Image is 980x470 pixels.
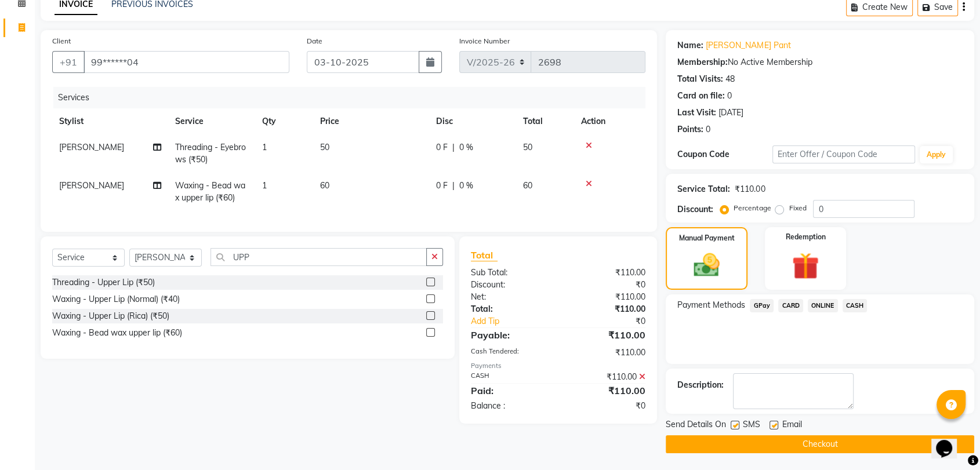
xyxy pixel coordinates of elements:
div: Total Visits: [677,73,723,85]
th: Disc [429,108,516,134]
span: Payment Methods [677,299,745,311]
span: 0 F [436,180,448,192]
div: 48 [725,73,735,85]
div: CASH [462,371,558,383]
input: Search by Name/Mobile/Email/Code [84,51,289,73]
th: Action [574,108,645,134]
div: 0 [727,90,732,102]
label: Client [52,36,71,46]
label: Invoice Number [459,36,510,46]
div: Service Total: [677,183,730,195]
div: ₹110.00 [558,347,655,359]
th: Qty [255,108,313,134]
div: Sub Total: [462,267,558,279]
label: Redemption [785,232,825,242]
th: Service [168,108,255,134]
th: Price [313,108,429,134]
div: Discount: [677,203,713,216]
th: Total [516,108,574,134]
div: 0 [706,123,710,136]
div: Waxing - Upper Lip (Rica) (₹50) [52,310,169,322]
div: Services [53,87,654,108]
div: Cash Tendered: [462,347,558,359]
th: Stylist [52,108,168,134]
span: 0 % [459,141,473,154]
label: Manual Payment [679,233,735,243]
div: ₹0 [574,315,654,327]
label: Percentage [734,203,771,213]
button: +91 [52,51,85,73]
div: ₹110.00 [558,267,655,279]
span: | [452,141,455,154]
span: 0 F [436,141,448,154]
button: Checkout [666,435,974,453]
div: Total: [462,303,558,315]
label: Date [307,36,322,46]
div: ₹110.00 [735,183,765,195]
img: _cash.svg [685,250,727,280]
div: Threading - Upper Lip (₹50) [52,276,155,289]
iframe: chat widget [931,424,968,458]
div: Waxing - Bead wax upper lip (₹60) [52,327,182,339]
div: ₹110.00 [558,384,655,398]
div: ₹110.00 [558,291,655,303]
div: Payable: [462,328,558,342]
div: Net: [462,291,558,303]
span: ONLINE [808,299,838,312]
div: Waxing - Upper Lip (Normal) (₹40) [52,293,180,305]
div: Balance : [462,400,558,412]
div: Description: [677,379,724,391]
span: 60 [523,180,532,191]
div: ₹0 [558,279,655,291]
button: Apply [920,146,953,163]
span: Waxing - Bead wax upper lip (₹60) [175,180,245,203]
div: Name: [677,39,703,52]
span: 1 [262,180,267,191]
span: 50 [523,142,532,152]
div: ₹110.00 [558,303,655,315]
div: Card on file: [677,90,725,102]
a: Add Tip [462,315,574,327]
span: 50 [320,142,329,152]
span: Email [782,418,801,433]
span: CARD [778,299,803,312]
div: Last Visit: [677,107,716,119]
span: SMS [743,418,760,433]
div: Payments [471,361,645,371]
span: 60 [320,180,329,191]
div: ₹110.00 [558,371,655,383]
span: 1 [262,142,267,152]
div: Coupon Code [677,148,772,161]
div: ₹110.00 [558,328,655,342]
span: Total [471,249,498,261]
label: Fixed [789,203,806,213]
span: Threading - Eyebrows (₹50) [175,142,246,165]
span: GPay [750,299,774,312]
input: Search or Scan [210,248,427,266]
div: ₹0 [558,400,655,412]
input: Enter Offer / Coupon Code [772,145,915,163]
span: Send Details On [666,418,726,433]
a: [PERSON_NAME] Pant [706,39,790,52]
img: _gift.svg [783,249,827,283]
div: No Active Membership [677,56,963,68]
div: Membership: [677,56,728,68]
div: [DATE] [718,107,743,119]
div: Discount: [462,279,558,291]
span: | [452,180,455,192]
span: 0 % [459,180,473,192]
span: CASH [843,299,868,312]
span: [PERSON_NAME] [59,180,124,191]
div: Paid: [462,384,558,398]
div: Points: [677,123,703,136]
span: [PERSON_NAME] [59,142,124,152]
